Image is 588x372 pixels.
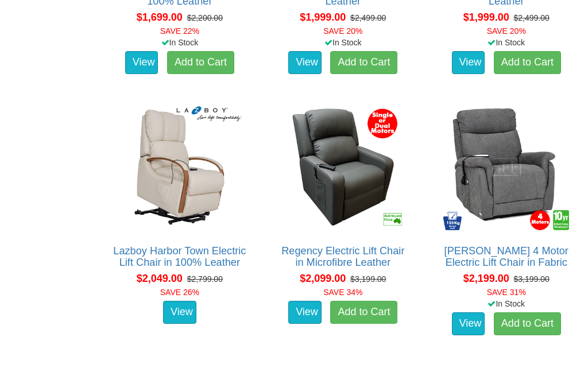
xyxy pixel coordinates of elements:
[330,51,397,74] a: Add to Cart
[514,13,550,22] del: $2,499.00
[276,100,409,234] img: Regency Electric Lift Chair in Microfibre Leather
[463,11,509,23] span: $1,999.00
[137,11,183,23] span: $1,699.00
[487,288,526,297] font: SAVE 31%
[440,100,573,234] img: Dalton 4 Motor Electric Lift Chair in Fabric
[160,26,199,36] font: SAVE 22%
[431,37,582,48] div: In Stock
[514,274,550,284] del: $3,199.00
[330,301,397,324] a: Add to Cart
[113,245,246,268] a: Lazboy Harbor Town Electric Lift Chair in 100% Leather
[431,298,582,309] div: In Stock
[113,100,246,234] img: Lazboy Harbor Town Electric Lift Chair in 100% Leather
[323,26,362,36] font: SAVE 20%
[350,274,386,284] del: $3,199.00
[137,273,183,284] span: $2,049.00
[323,288,362,297] font: SAVE 34%
[300,273,346,284] span: $2,099.00
[167,51,234,74] a: Add to Cart
[452,51,485,74] a: View
[125,51,158,74] a: View
[105,37,255,48] div: In Stock
[288,301,322,324] a: View
[268,37,418,48] div: In Stock
[452,312,485,335] a: View
[444,245,568,268] a: [PERSON_NAME] 4 Motor Electric Lift Chair in Fabric
[187,274,223,284] del: $2,799.00
[281,245,404,268] a: Regency Electric Lift Chair in Microfibre Leather
[494,312,561,335] a: Add to Cart
[187,13,223,22] del: $2,200.00
[494,51,561,74] a: Add to Cart
[160,288,199,297] font: SAVE 26%
[163,301,196,324] a: View
[463,273,509,284] span: $2,199.00
[288,51,322,74] a: View
[487,26,526,36] font: SAVE 20%
[300,11,346,23] span: $1,999.00
[350,13,386,22] del: $2,499.00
